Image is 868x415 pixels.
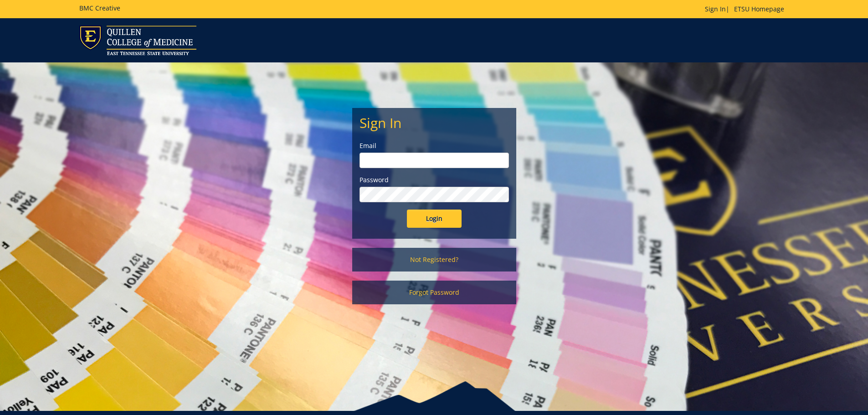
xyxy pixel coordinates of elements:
h5: BMC Creative [79,5,120,11]
a: Not Registered? [352,248,516,272]
h2: Sign In [360,115,509,130]
label: Email [360,141,509,150]
a: Forgot Password [352,281,516,304]
img: ETSU logo [79,26,196,55]
a: ETSU Homepage [729,5,789,13]
input: Login [407,210,462,228]
a: Sign In [705,5,726,13]
p: | [705,5,789,14]
label: Password [360,175,509,184]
